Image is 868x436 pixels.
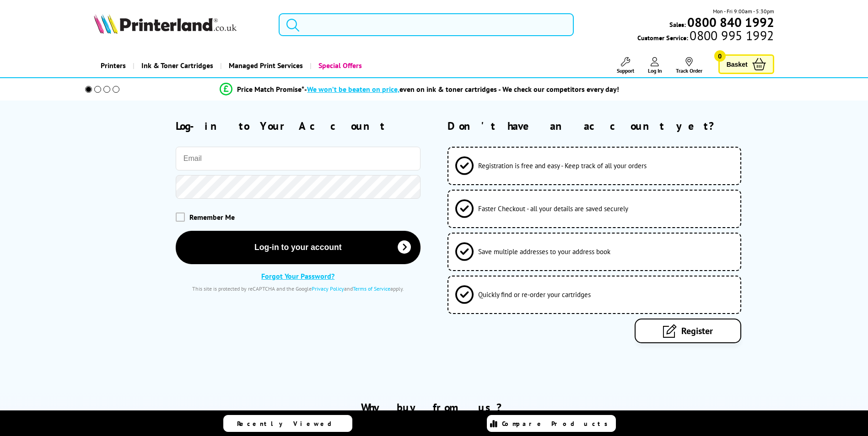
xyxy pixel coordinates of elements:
[176,119,421,133] h2: Log-in to Your Account
[353,285,390,292] a: Terms of Service
[447,119,774,133] h2: Don't have an account yet?
[261,271,334,281] a: Forgot Your Password?
[487,415,616,432] a: Compare Products
[617,67,634,74] span: Support
[176,285,421,292] div: This site is protected by reCAPTCHA and the Google and apply.
[681,325,713,337] span: Register
[502,420,613,428] span: Compare Products
[688,31,774,40] span: 0800 995 1992
[307,85,399,94] span: We won’t be beaten on price,
[718,54,774,74] a: Basket 0
[237,85,304,94] span: Price Match Promise*
[648,57,662,74] a: Log In
[176,147,421,170] input: Email
[714,50,726,62] span: 0
[617,57,634,74] a: Support
[478,247,610,256] span: Save multiple addresses to your address book
[687,14,774,31] b: 0800 840 1992
[94,400,774,415] h2: Why buy from us?
[94,54,133,77] a: Printers
[304,85,619,94] div: - even on ink & toner cartridges - We check our competitors every day!
[478,161,647,170] span: Registration is free and easy - Keep track of all your orders
[676,57,702,74] a: Track Order
[133,54,220,77] a: Ink & Toner Cartridges
[189,213,235,222] span: Remember Me
[141,54,213,77] span: Ink & Toner Cartridges
[310,54,369,77] a: Special Offers
[635,319,741,343] a: Register
[237,420,341,428] span: Recently Viewed
[94,14,237,34] img: Printerland Logo
[637,31,774,42] span: Customer Service:
[176,231,421,264] button: Log-in to your account
[220,54,310,77] a: Managed Print Services
[669,20,686,29] span: Sales:
[713,7,774,16] span: Mon - Fri 9:00am - 5:30pm
[478,290,591,299] span: Quickly find or re-order your cartridges
[312,285,344,292] a: Privacy Policy
[727,58,748,70] span: Basket
[223,415,352,432] a: Recently Viewed
[648,67,662,74] span: Log In
[686,18,774,27] a: 0800 840 1992
[478,204,628,213] span: Faster Checkout - all your details are saved securely
[94,14,267,36] a: Printerland Logo
[73,81,767,97] li: modal_Promise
